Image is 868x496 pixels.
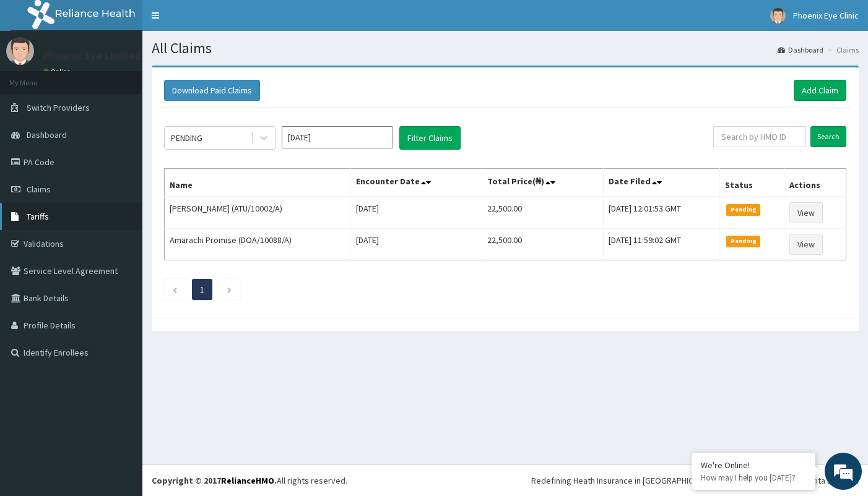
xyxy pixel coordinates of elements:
img: User Image [6,37,34,65]
td: 22,500.00 [482,197,603,229]
span: Dashboard [27,129,67,140]
h1: All Claims [152,40,859,56]
input: Search [810,126,846,147]
th: Date Filed [603,169,720,197]
a: View [789,234,823,255]
a: Dashboard [778,45,823,55]
td: 22,500.00 [482,229,603,260]
th: Encounter Date [351,169,482,197]
th: Actions [784,169,846,197]
a: RelianceHMO [221,475,274,486]
button: Filter Claims [399,126,461,150]
div: PENDING [171,132,202,144]
td: [DATE] [351,197,482,229]
a: View [789,202,823,223]
button: Download Paid Claims [164,80,260,101]
span: Pending [726,236,760,247]
th: Name [165,169,351,197]
td: [DATE] [351,229,482,260]
p: How may I help you today? [701,472,806,483]
th: Status [720,169,784,197]
span: Tariffs [27,211,49,222]
span: Pending [726,204,760,215]
td: Amarachi Promise (DOA/10088/A) [165,229,351,260]
a: Online [43,67,73,76]
img: User Image [770,8,786,24]
span: Claims [27,184,51,195]
p: Phoenix Eye Limited [43,50,141,61]
a: Page 1 is your current page [200,284,204,295]
li: Claims [825,45,859,55]
a: Next page [227,284,232,295]
input: Select Month and Year [282,126,393,148]
footer: All rights reserved. [142,464,868,496]
th: Total Price(₦) [482,169,603,197]
input: Search by HMO ID [713,126,806,147]
strong: Copyright © 2017 . [152,475,277,486]
div: We're Online! [701,460,806,471]
a: Previous page [172,284,178,295]
td: [DATE] 12:01:53 GMT [603,197,720,229]
span: Switch Providers [27,102,90,113]
div: Redefining Heath Insurance in [GEOGRAPHIC_DATA] using Telemedicine and Data Science! [531,474,859,487]
a: Add Claim [794,80,846,101]
span: Phoenix Eye Clinic [793,10,859,21]
td: [PERSON_NAME] (ATU/10002/A) [165,197,351,229]
td: [DATE] 11:59:02 GMT [603,229,720,260]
